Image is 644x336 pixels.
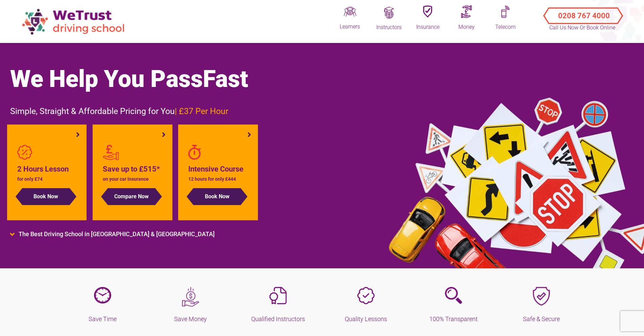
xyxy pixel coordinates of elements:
img: stopwatch-regular.png [188,145,200,160]
span: for only £74 [17,176,43,182]
h4: Save up to £515* [103,163,162,175]
img: Driveq.png [344,5,356,18]
img: wall-clock.png [94,287,111,304]
img: save-money.png [182,287,199,307]
h5: Save Money [151,314,229,324]
button: Book Now [193,188,241,205]
h5: Qualified Instructors [239,314,317,324]
li: The Best Driving School in [GEOGRAPHIC_DATA] & [GEOGRAPHIC_DATA] [10,230,537,238]
button: Compare Now [108,188,155,205]
h5: Safe & Secure [503,314,580,324]
img: Mobileq.png [501,5,510,18]
span: 12 hours for only £444 [188,176,236,182]
img: transparent-purple.png [445,287,462,304]
img: Moneyq.png [461,5,472,18]
h5: Quality Lessons [327,314,405,324]
a: 2 Hours Lesson for only £74 Book Now [17,145,77,205]
span: Fast [203,65,248,93]
span: | £37 Per Hour [175,106,228,116]
img: red-personal-loans2.png [103,145,119,160]
div: Telecom [488,23,522,31]
h4: 2 Hours Lesson [17,163,77,175]
img: Insuranceq.png [423,5,432,18]
button: Book Now [22,188,70,205]
a: Call Us Now or Book Online 0208 767 4000 [538,2,627,25]
div: Money [450,23,483,31]
h5: Save Time [64,314,142,324]
img: wetrust-ds-logo.png [17,4,132,39]
div: Insurance [411,23,445,31]
a: Intensive Course 12 hours for only £444 Book Now [188,145,248,205]
img: badge-percent-light.png [17,145,32,160]
a: Save up to £515* on your car insurance Compare Now [103,145,162,205]
span: on your car insurance [103,176,149,182]
img: badge-check-light.png [357,287,375,304]
img: shield.png [533,287,550,306]
img: file-certificate-light.png [269,287,287,304]
div: Learners [333,23,367,30]
span: Simple, Straight & Affordable Pricing for You [10,106,228,116]
span: We Help You Pass [10,65,248,93]
button: Call Us Now or Book Online [546,6,619,19]
h5: 100% Transparent [415,314,493,324]
h4: Intensive Course [188,163,248,175]
img: Trainingq.png [383,7,395,19]
p: Call Us Now or Book Online [549,24,616,32]
div: Instructors [372,24,406,31]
